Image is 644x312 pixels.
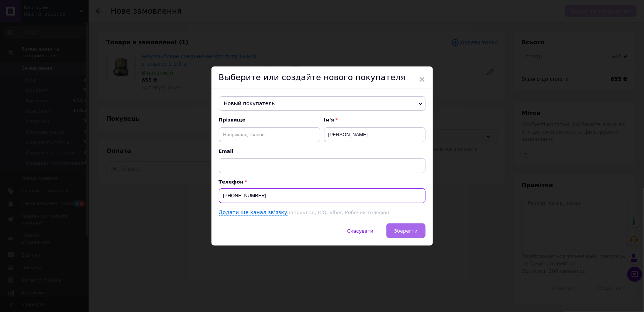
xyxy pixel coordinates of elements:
span: Зберегти [394,228,417,234]
div: Выберите или создайте нового покупателя [211,66,433,89]
input: +38 096 0000000 [219,188,426,203]
span: Ім'я [324,117,426,123]
span: Скасувати [347,228,373,234]
input: Наприклад: Іванов [219,127,320,142]
span: Новый покупатель [219,96,426,111]
span: Email [219,148,426,155]
button: Зберегти [386,223,425,238]
span: × [419,73,426,86]
span: наприклад, ICQ, Viber, Робочий телефон [287,210,389,215]
span: Прізвище [219,117,320,123]
input: Наприклад: Іван [324,127,426,142]
p: Телефон [219,179,426,185]
a: Додати ще канал зв'язку [219,209,287,216]
button: Скасувати [340,223,381,238]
